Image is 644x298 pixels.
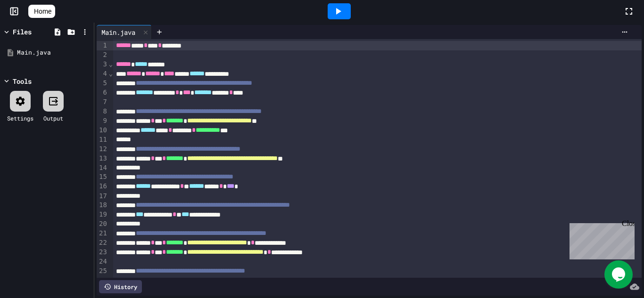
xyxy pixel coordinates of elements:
div: 5 [97,79,108,88]
div: 26 [97,276,108,285]
span: Fold line [108,70,113,77]
iframe: chat widget [566,219,635,259]
div: 22 [97,238,108,248]
div: 18 [97,201,108,210]
div: 6 [97,88,108,97]
div: 19 [97,210,108,219]
div: 25 [97,266,108,276]
div: 4 [97,69,108,79]
div: 21 [97,229,108,238]
div: 23 [97,248,108,257]
div: Main.java [97,27,140,37]
iframe: chat widget [604,260,635,289]
div: 17 [97,192,108,201]
div: 8 [97,107,108,116]
div: Chat with us now!Close [4,4,65,60]
span: Home [34,7,51,16]
div: Output [43,114,63,122]
div: 3 [97,60,108,69]
div: Settings [7,114,33,122]
div: Main.java [17,48,91,57]
div: 14 [97,163,108,173]
div: Files [13,27,32,37]
div: 24 [97,257,108,266]
div: 2 [97,50,108,60]
div: 20 [97,219,108,229]
div: 13 [97,154,108,163]
div: 11 [97,135,108,145]
div: Tools [13,76,32,86]
span: Fold line [108,60,113,68]
div: 15 [97,172,108,182]
div: 16 [97,182,108,191]
div: History [99,280,142,293]
div: 12 [97,145,108,154]
div: 7 [97,97,108,107]
div: 1 [97,41,108,50]
div: Main.java [97,25,152,39]
a: Home [28,5,55,18]
div: 10 [97,126,108,135]
div: 9 [97,116,108,126]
